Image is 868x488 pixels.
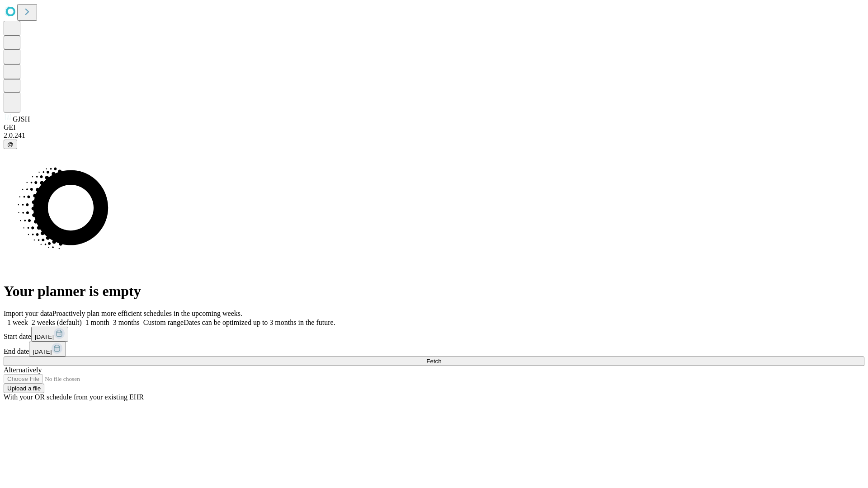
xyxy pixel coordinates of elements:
span: Custom range [143,319,184,326]
span: 3 months [113,319,140,326]
span: 1 week [7,319,28,326]
span: 2 weeks (default) [32,319,82,326]
span: Proactively plan more efficient schedules in the upcoming weeks. [52,310,242,317]
span: 1 month [85,319,109,326]
button: [DATE] [31,327,68,342]
button: [DATE] [29,342,66,357]
span: Dates can be optimized up to 3 months in the future. [184,319,335,326]
div: Start date [4,327,864,342]
button: Upload a file [4,384,44,393]
span: @ [7,141,14,148]
span: Import your data [4,310,52,317]
button: Fetch [4,357,864,366]
div: GEI [4,123,864,131]
span: With your OR schedule from your existing EHR [4,393,144,401]
span: [DATE] [33,348,52,355]
span: Fetch [426,358,441,365]
span: Alternatively [4,366,42,374]
button: @ [4,140,17,149]
span: [DATE] [35,333,54,340]
div: End date [4,342,864,357]
h1: Your planner is empty [4,283,864,300]
span: GJSH [13,115,30,123]
div: 2.0.241 [4,131,864,140]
